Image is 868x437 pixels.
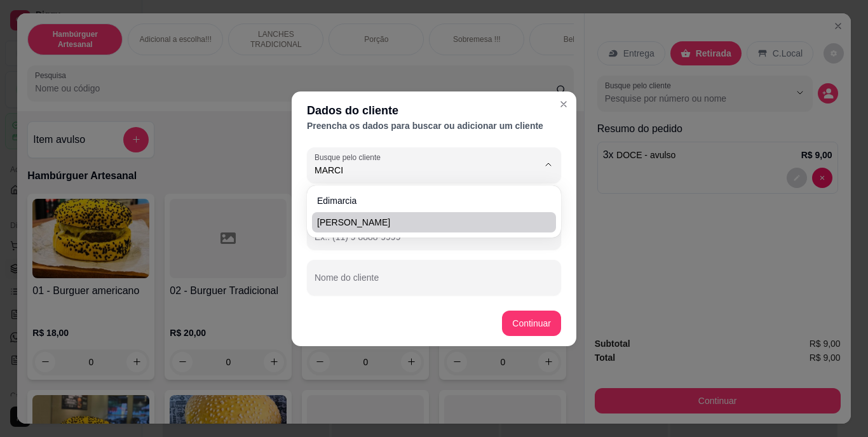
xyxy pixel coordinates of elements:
ul: Suggestions [312,191,556,232]
div: Dados do cliente [307,102,561,119]
input: Busque pelo cliente [315,164,518,177]
span: Edimarcia [317,194,538,207]
div: Suggestions [309,188,559,235]
button: Continuar [502,311,561,336]
input: Nome do cliente [315,276,553,289]
label: Busque pelo cliente [315,152,385,163]
button: Close [553,94,574,114]
button: Show suggestions [538,154,559,175]
div: Preencha os dados para buscar ou adicionar um cliente [307,119,561,132]
span: [PERSON_NAME] [317,216,538,229]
